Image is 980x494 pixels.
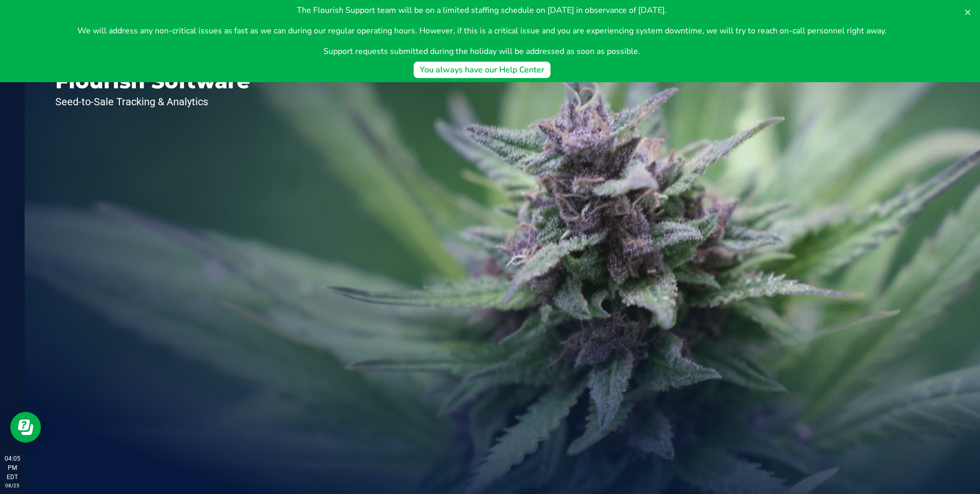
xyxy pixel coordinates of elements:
iframe: Resource center [10,412,41,443]
p: 04:05 PM EDT [5,454,20,482]
p: 08/25 [5,482,20,489]
p: We will address any non-critical issues as fast as we can during our regular operating hours. How... [77,25,887,37]
p: The Flourish Support team will be on a limited staffing schedule on [DATE] in observance of [DATE]. [77,4,887,16]
p: Seed-to-Sale Tracking & Analytics [55,97,250,107]
p: Support requests submitted during the holiday will be addressed as soon as possible. [77,45,887,58]
p: Flourish Software [55,71,250,91]
div: You always have our Help Center [420,64,544,76]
